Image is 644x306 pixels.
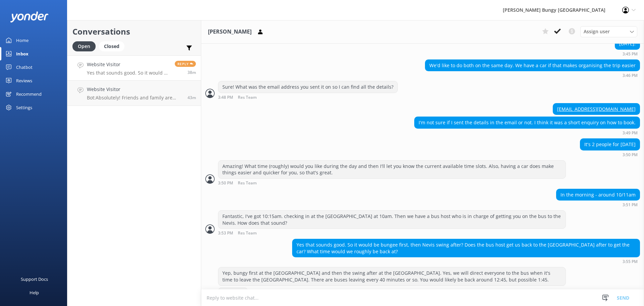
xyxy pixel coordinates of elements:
div: Oct 05 2025 03:46pm (UTC +13:00) Pacific/Auckland [425,73,640,78]
strong: 3:48 PM [218,95,233,100]
div: In the morning - around 10/11am [556,189,640,201]
div: Oct 05 2025 03:53pm (UTC +13:00) Pacific/Auckland [218,230,566,235]
div: Yep, bungy first at the [GEOGRAPHIC_DATA] and then the swing after at the [GEOGRAPHIC_DATA]. Yes,... [218,267,566,285]
div: Home [16,34,29,47]
img: yonder-white-logo.png [10,11,49,23]
div: Oct 05 2025 03:50pm (UTC +13:00) Pacific/Auckland [218,180,566,185]
div: Oct 05 2025 03:55pm (UTC +13:00) Pacific/Auckland [292,259,640,264]
a: [EMAIL_ADDRESS][DOMAIN_NAME] [557,106,636,112]
div: Help [30,286,39,299]
div: *possibly [218,288,248,299]
strong: 3:49 PM [623,131,638,135]
strong: 3:50 PM [218,181,233,185]
strong: 3:45 PM [623,52,638,56]
strong: 3:53 PM [218,231,233,235]
h4: Website Visitor [87,61,170,68]
div: It's 2 people for [DATE] [580,139,640,150]
a: Closed [99,42,128,50]
p: Yes that sounds good. So it would be bungee first, then Nevis swing after? Does the bus host get ... [87,70,170,76]
div: Yes that sounds good. So it would be bungee first, then Nevis swing after? Does the bus host get ... [292,239,640,257]
div: Oct 05 2025 03:48pm (UTC +13:00) Pacific/Auckland [218,95,398,100]
a: Website VisitorBot:Absolutely! Friends and family are welcome to watch. At [GEOGRAPHIC_DATA] and ... [67,81,201,106]
div: [DATE]. [615,38,640,49]
span: Res Team [238,95,257,100]
span: Oct 05 2025 03:55pm (UTC +13:00) Pacific/Auckland [187,70,196,75]
div: Open [72,41,96,51]
div: Amazing! What time (roughly) would you like during the day and then I'll let you know the current... [218,161,566,178]
p: Bot: Absolutely! Friends and family are welcome to watch. At [GEOGRAPHIC_DATA] and [GEOGRAPHIC_DA... [87,95,182,101]
div: Assign User [580,26,637,37]
a: Website VisitorYes that sounds good. So it would be bungee first, then Nevis swing after? Does th... [67,55,201,81]
div: Fantastic, I've got 10:15am. checking in at the [GEOGRAPHIC_DATA] at 10am. Then we have a bus hos... [218,211,566,228]
h2: Conversations [72,25,196,38]
span: Reply [175,61,196,67]
div: Oct 05 2025 03:50pm (UTC +13:00) Pacific/Auckland [580,152,640,157]
span: Assign user [584,28,610,35]
div: Settings [16,101,32,114]
div: Sure! What was the email address you sent it on so I can find all the details? [218,81,397,93]
div: Oct 05 2025 03:49pm (UTC +13:00) Pacific/Auckland [414,130,640,135]
span: Res Team [238,181,257,185]
strong: 3:50 PM [623,153,638,157]
strong: 3:46 PM [623,74,638,78]
span: Res Team [238,231,257,235]
div: Chatbot [16,60,33,74]
div: Inbox [16,47,29,60]
div: Oct 05 2025 03:45pm (UTC +13:00) Pacific/Auckland [615,51,640,56]
div: Reviews [16,74,32,87]
h3: [PERSON_NAME] [208,28,252,36]
h4: Website Visitor [87,86,182,93]
a: Open [72,42,99,50]
strong: 3:51 PM [623,203,638,207]
strong: 3:55 PM [623,260,638,264]
div: Recommend [16,87,42,101]
div: I'm not sure if I sent the details in the email or not. I think it was a short enquiry on how to ... [415,117,640,128]
div: We'd like to do both on the same day. We have a car if that makes organising the trip easier [425,60,640,71]
div: Closed [99,41,124,51]
span: Oct 05 2025 03:50pm (UTC +13:00) Pacific/Auckland [187,95,196,100]
div: Oct 05 2025 03:51pm (UTC +13:00) Pacific/Auckland [556,202,640,207]
div: Support Docs [21,272,48,286]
